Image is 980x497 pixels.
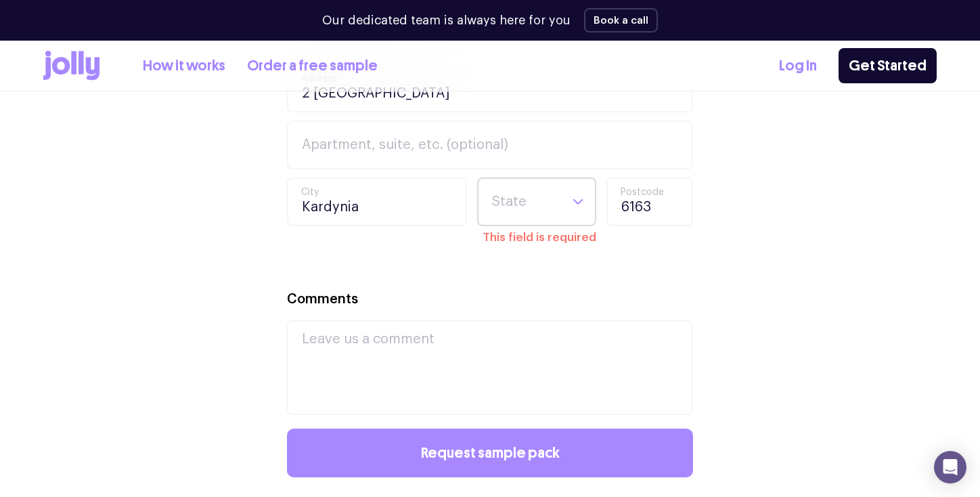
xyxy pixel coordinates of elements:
[779,55,817,77] a: Log In
[287,429,693,477] button: Request sample pack
[477,177,596,226] div: Search for option
[934,451,966,483] div: Open Intercom Messenger
[143,55,225,77] a: How it works
[584,8,658,33] button: Book a call
[421,446,560,460] span: Request sample pack
[322,12,571,30] p: Our dedicated team is always here for you
[491,179,560,225] input: Search for option
[247,55,378,77] a: Order a free sample
[839,48,937,83] a: Get Started
[287,290,358,309] label: Comments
